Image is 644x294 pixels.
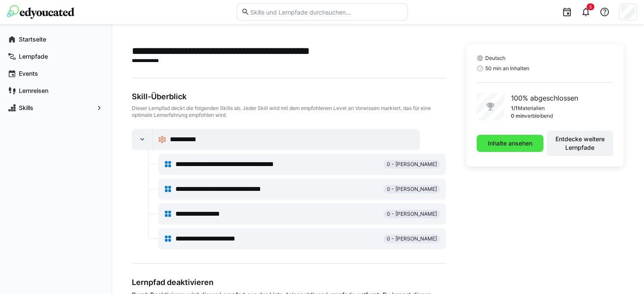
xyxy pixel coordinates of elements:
[387,161,437,168] span: 0 - [PERSON_NAME]
[511,93,578,103] p: 100% abgeschlossen
[547,131,614,156] button: Entdecke weitere Lernpfade
[477,135,543,152] button: Inhalte ansehen
[551,135,609,152] span: Entdecke weitere Lernpfade
[387,186,437,193] span: 0 - [PERSON_NAME]
[249,8,403,16] input: Skills und Lernpfade durchsuchen…
[132,277,446,287] h3: Lernpfad deaktivieren
[387,211,437,217] span: 0 - [PERSON_NAME]
[485,55,505,62] span: Deutsch
[132,92,446,101] div: Skill-Überblick
[518,105,545,112] p: Materialien
[511,105,518,112] p: 1/1
[132,105,446,119] div: Dieser Lernpfad deckt die folgenden Skills ab. Jeder Skill wird mit dem empfohlenen Level an Vorw...
[525,113,553,119] p: verbleibend
[511,113,525,119] p: 0 min
[589,4,592,9] span: 5
[487,139,534,148] span: Inhalte ansehen
[485,65,529,72] span: 50 min an Inhalten
[387,235,437,242] span: 0 - [PERSON_NAME]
